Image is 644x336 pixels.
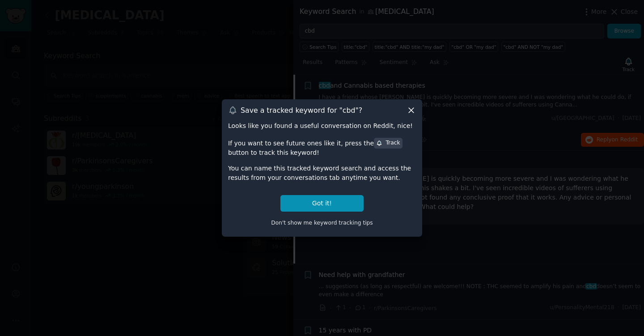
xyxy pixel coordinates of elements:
[241,106,362,115] h3: Save a tracked keyword for " cbd "?
[280,195,364,212] button: Got it!
[271,220,373,226] span: Don't show me keyword tracking tips
[228,121,416,131] div: Looks like you found a useful conversation on Reddit, nice!
[376,139,400,147] div: Track
[228,164,416,183] div: You can name this tracked keyword search and access the results from your conversations tab anyti...
[228,137,416,157] div: If you want to see future ones like it, press the button to track this keyword!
